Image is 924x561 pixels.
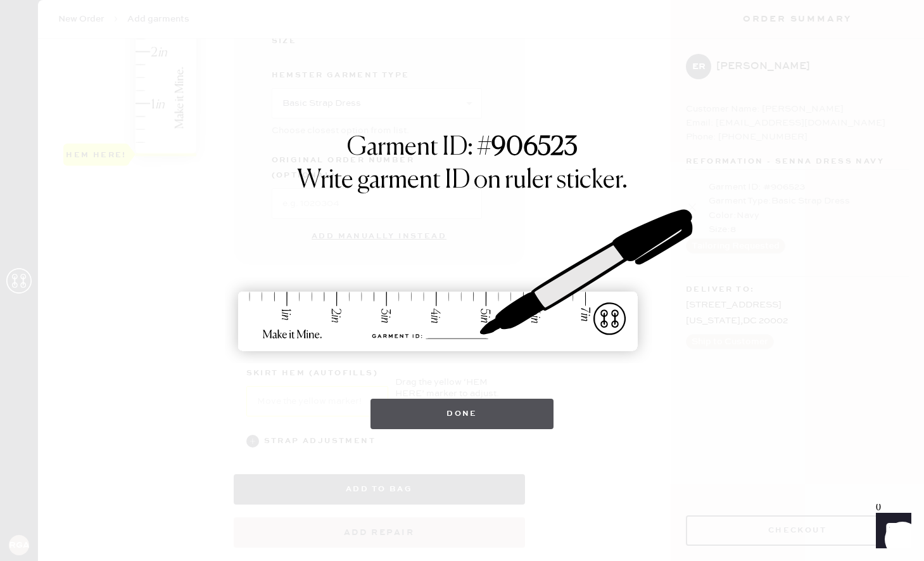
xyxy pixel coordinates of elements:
h1: Write garment ID on ruler sticker. [297,165,628,196]
h1: Garment ID: # [347,132,578,165]
img: ruler-sticker-sharpie.svg [225,177,700,386]
strong: 906523 [491,135,578,160]
iframe: Front Chat [864,504,918,558]
button: Done [370,399,554,429]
